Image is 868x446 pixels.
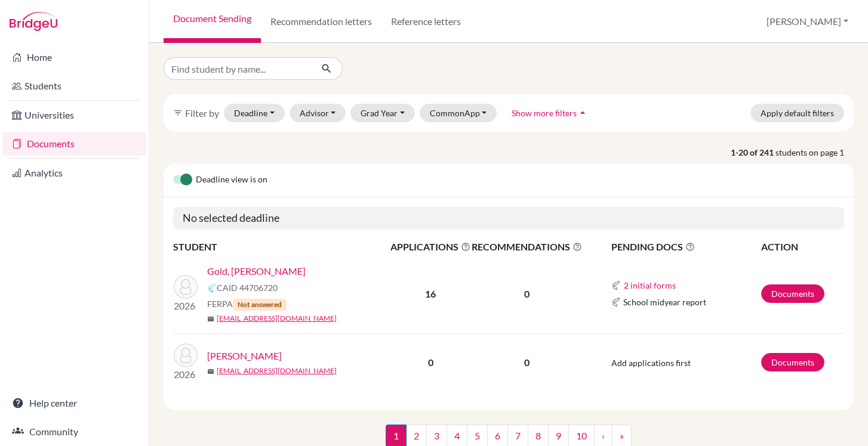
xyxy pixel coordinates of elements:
[761,353,824,371] a: Documents
[196,173,267,187] span: Deadline view is on
[750,104,844,122] button: Apply default filters
[174,275,198,299] img: Gold, Evan
[217,313,337,324] a: [EMAIL_ADDRESS][DOMAIN_NAME]
[731,146,775,159] strong: 1-20 of 241
[185,107,219,119] span: Filter by
[207,315,214,323] span: mail
[207,349,282,363] a: [PERSON_NAME]
[174,343,198,367] img: Abadjiev, Stefan
[207,264,306,278] a: Gold, [PERSON_NAME]
[233,299,287,311] span: Not answered
[472,287,582,301] p: 0
[428,357,433,368] b: 0
[2,74,146,98] a: Students
[611,358,691,368] span: Add applications first
[10,12,57,31] img: Bridge-U
[174,299,198,313] p: 2026
[577,107,589,119] i: arrow_drop_up
[224,104,285,122] button: Deadline
[761,284,824,303] a: Documents
[2,45,146,69] a: Home
[611,240,760,254] span: PENDING DOCS
[623,296,706,308] span: School midyear report
[761,239,844,255] th: ACTION
[207,283,217,293] img: Common App logo
[390,240,470,254] span: APPLICATIONS
[623,278,676,292] button: 2 initial forms
[425,288,436,299] b: 16
[350,104,415,122] button: Grad Year
[775,146,854,159] span: students on page 1
[761,10,854,33] button: [PERSON_NAME]
[173,207,844,230] h5: No selected deadline
[2,391,146,415] a: Help center
[207,298,287,311] span: FERPA
[207,368,214,375] span: mail
[512,108,577,118] span: Show more filters
[2,420,146,444] a: Community
[472,355,582,370] p: 0
[2,161,146,185] a: Analytics
[501,104,599,122] button: Show more filtersarrow_drop_up
[173,108,183,117] i: filter_list
[173,239,390,255] th: STUDENT
[611,298,621,307] img: Common App logo
[472,240,582,254] span: RECOMMENDATIONS
[217,281,278,294] span: CAID 44706720
[611,281,621,290] img: Common App logo
[2,103,146,127] a: Universities
[174,367,198,382] p: 2026
[217,366,337,376] a: [EMAIL_ADDRESS][DOMAIN_NAME]
[2,132,146,156] a: Documents
[420,104,497,122] button: CommonApp
[290,104,346,122] button: Advisor
[164,57,312,80] input: Find student by name...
